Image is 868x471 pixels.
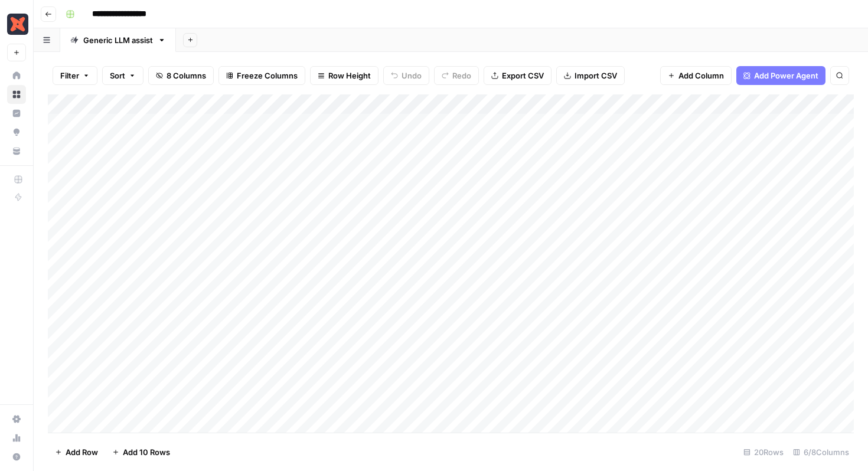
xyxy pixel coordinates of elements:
button: Row Height [310,66,378,85]
span: Add Row [66,446,98,458]
span: Redo [452,70,471,81]
span: Import CSV [575,70,617,81]
span: Undo [402,70,422,81]
button: 8 Columns [148,66,214,85]
div: Generic LLM assist [83,34,153,46]
button: Workspace: Marketing - dbt Labs [7,9,26,39]
span: Freeze Columns [237,70,298,81]
img: Marketing - dbt Labs Logo [7,14,28,35]
button: Export CSV [484,66,552,85]
span: Add Column [678,70,724,81]
a: Opportunities [7,123,26,142]
button: Add Row [48,443,105,462]
a: Generic LLM assist [60,28,176,52]
button: Add Column [660,66,732,85]
button: Redo [434,66,479,85]
span: 8 Columns [167,70,206,81]
span: Filter [60,70,79,81]
button: Filter [53,66,97,85]
div: 6/8 Columns [788,443,854,462]
a: Usage [7,429,26,447]
a: Browse [7,85,26,104]
button: Add Power Agent [736,66,825,85]
span: Add 10 Rows [123,446,170,458]
span: Sort [110,70,125,81]
span: Export CSV [502,70,544,81]
button: Freeze Columns [218,66,305,85]
button: Add 10 Rows [105,443,177,462]
a: Settings [7,410,26,429]
a: Insights [7,104,26,123]
span: Add Power Agent [754,70,818,81]
button: Sort [102,66,143,85]
span: Row Height [328,70,371,81]
div: 20 Rows [739,443,788,462]
button: Help + Support [7,447,26,466]
a: Home [7,66,26,85]
button: Undo [383,66,429,85]
a: Your Data [7,142,26,161]
button: Import CSV [556,66,625,85]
